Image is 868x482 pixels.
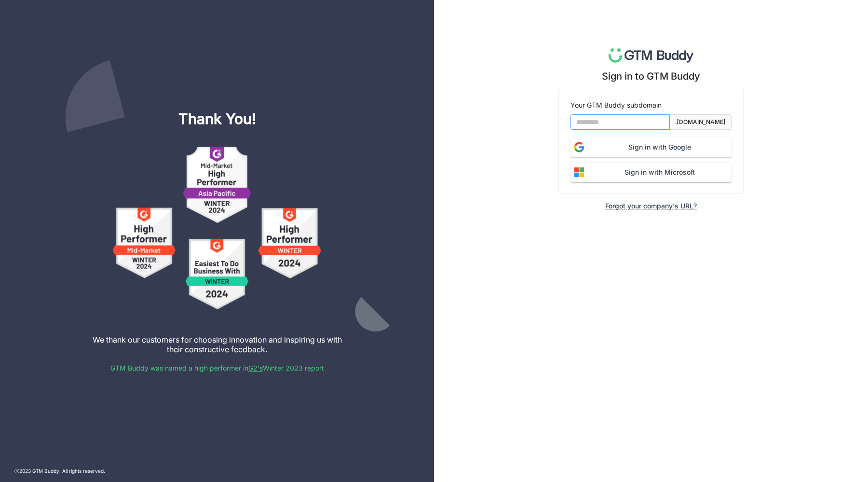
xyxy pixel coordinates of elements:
[570,100,732,110] div: Your GTM Buddy subdomain
[570,138,732,157] button: Sign in with Google
[248,364,263,372] a: G2's
[602,70,700,82] div: Sign in to GTM Buddy
[605,202,697,210] div: Forgot your company's URL?
[570,163,732,182] button: Sign in with Microsoft
[675,118,726,127] div: .[DOMAIN_NAME]
[609,48,694,63] img: logo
